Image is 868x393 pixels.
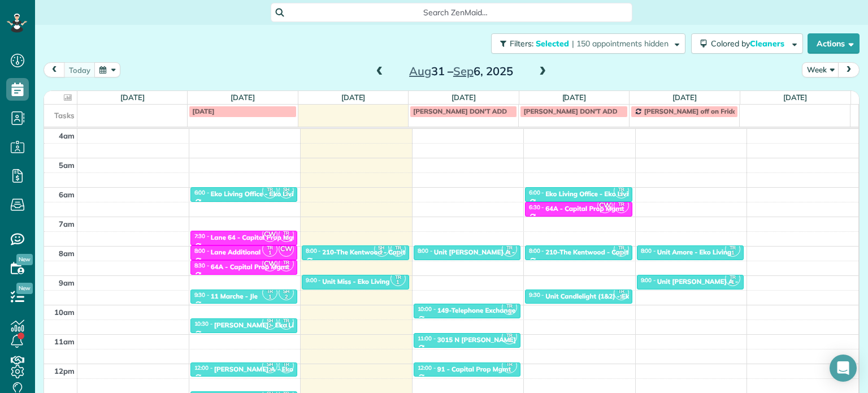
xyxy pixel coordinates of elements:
a: [DATE] [783,93,808,102]
small: 1 [502,248,517,258]
span: [PERSON_NAME] DON'T ADD [413,107,507,115]
small: 1 [279,321,293,331]
button: prev [44,62,65,77]
small: 2 [263,321,277,331]
small: 1 [502,306,517,317]
div: Unit Miss - Eko Living [322,278,389,286]
small: 1 [726,277,740,288]
span: 11am [54,337,75,346]
small: 1 [263,189,277,200]
span: CW [597,198,613,213]
h2: 31 – 6, 2025 [390,65,532,77]
span: New [16,283,33,294]
small: 2 [263,365,277,375]
small: 1 [614,204,628,215]
span: CW [262,227,277,242]
span: Cleaners [750,38,786,49]
span: Colored by [711,38,788,49]
div: 91 - Capital Prop Mgmt [437,365,511,373]
button: today [64,62,96,77]
small: 1 [502,335,517,346]
span: CW [279,241,294,257]
small: 1 [279,365,293,375]
span: 6am [59,190,75,199]
button: Colored byCleaners [691,33,803,54]
span: [PERSON_NAME] off on Fridays [644,107,744,115]
div: 64A - Capital Prop Mgmt [211,263,289,271]
div: [PERSON_NAME] A - Eko Living [214,365,314,373]
div: 149-Telephone Exchange Lofts [437,306,533,314]
span: [DATE] [192,107,214,115]
span: 7am [59,219,75,228]
small: 1 [614,189,628,200]
div: Unit [PERSON_NAME] A - Eko Living [434,248,549,256]
div: 210-The Kentwood - Capital Property [545,248,663,256]
a: [DATE] [341,93,366,102]
small: 1 [391,248,405,258]
small: 1 [726,248,740,258]
a: [DATE] [672,93,697,102]
span: New [16,254,33,265]
span: [PERSON_NAME] DON'T ADD [523,107,617,115]
button: Week [802,62,839,77]
div: Unit Candlelight (1&2) - Eko [545,292,633,300]
div: Lane 64 - Capital Prop Mgmt [211,234,301,241]
a: Filters: Selected | 150 appointments hidden [485,33,685,54]
div: 210-The Kentwood - Capital Property [322,248,440,256]
span: Filters: [510,38,533,49]
small: 1 [614,292,628,303]
span: Aug [409,64,431,78]
div: Open Intercom Messenger [830,355,857,382]
span: 9am [59,278,75,287]
span: | 150 appointments hidden [572,38,669,49]
div: [PERSON_NAME] - Eko Living [214,321,307,329]
span: 8am [59,249,75,258]
button: Actions [808,33,860,54]
small: 2 [375,248,389,258]
span: 12pm [54,366,75,375]
small: 1 [263,292,277,303]
small: 1 [502,365,517,375]
small: 1 [263,248,277,258]
span: 4am [59,131,75,140]
div: Unit Amore - Eko Living [657,248,731,256]
a: [DATE] [231,93,255,102]
a: [DATE] [562,93,587,102]
div: 3015 N [PERSON_NAME] - Circum [437,336,544,344]
button: Filters: Selected | 150 appointments hidden [491,33,685,54]
span: CW [262,256,277,271]
small: 1 [614,248,628,258]
small: 1 [279,262,293,273]
div: 11 Marche - Jle [211,292,258,300]
a: [DATE] [120,93,145,102]
a: [DATE] [452,93,476,102]
span: 10am [54,308,75,317]
div: Lane Additional [211,248,261,256]
span: 5am [59,161,75,170]
small: 2 [279,292,293,303]
button: next [838,62,860,77]
div: 64A - Capital Prop Mgmt [545,205,624,213]
div: Eko Living Office - Eko Living [211,190,302,198]
small: 1 [391,277,405,288]
div: Unit [PERSON_NAME] A - Eko Living [657,278,772,286]
div: Eko Living Office - Eko Living [545,190,636,198]
small: 2 [279,189,293,200]
span: Selected [536,38,570,49]
span: Sep [453,64,474,78]
small: 1 [279,233,293,244]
